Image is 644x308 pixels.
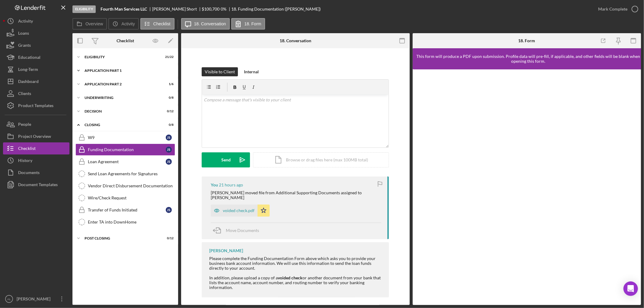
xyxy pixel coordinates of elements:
[88,220,175,224] div: Enter TA into DownHome
[88,147,166,152] div: Funding Documentation
[226,228,259,233] span: Move Documents
[75,192,175,204] a: Wire/Check Request
[244,67,259,76] div: Internal
[202,152,250,167] button: Send
[75,156,175,168] a: Loan AgreementJS
[85,123,159,127] div: Closing
[72,5,96,13] div: Eligibility
[623,281,638,296] div: Open Intercom Messenger
[166,147,172,153] div: J S
[166,135,172,141] div: J S
[88,195,175,200] div: Wire/Check Request
[163,82,174,86] div: 1 / 6
[7,297,11,301] text: AL
[598,3,627,15] div: Mark Complete
[211,190,381,200] div: [PERSON_NAME] moved file from Additional Supporting Documents assigned to [PERSON_NAME]
[211,205,270,217] button: voided check.pdf
[88,159,166,164] div: Loan Agreement
[219,183,243,187] time: 2025-10-07 22:20
[75,132,175,144] a: W9JS
[163,237,174,240] div: 0 / 12
[15,293,54,306] div: [PERSON_NAME]
[221,152,231,167] div: Send
[85,69,171,72] div: Application Part 1
[241,67,262,76] button: Internal
[209,256,383,290] div: Please complete the Funding Documentation Form above which asks you to provide your business bank...
[231,18,265,30] button: 18. Form
[85,237,159,240] div: Post Closing
[202,67,238,76] button: Visible to Client
[3,293,69,305] button: AL[PERSON_NAME]
[163,55,174,59] div: 21 / 22
[166,207,172,213] div: J S
[163,123,174,127] div: 0 / 8
[223,208,255,213] div: voided check.pdf
[163,110,174,113] div: 0 / 12
[153,21,171,26] label: Checklist
[88,208,166,212] div: Transfer of Funds Initiated
[211,183,218,187] div: You
[75,216,175,228] a: Enter TA into DownHome
[75,180,175,192] a: Vendor Direct Disbursement Documentation
[85,96,159,100] div: Underwriting
[221,7,226,11] div: 0 %
[117,38,134,43] div: Checklist
[85,55,159,59] div: Eligibility
[108,18,139,30] button: Activity
[194,21,226,26] label: 18. Conversation
[85,21,103,26] label: Overview
[419,75,636,299] iframe: Lenderfit form
[140,18,175,30] button: Checklist
[518,38,535,43] div: 18. Form
[88,135,166,140] div: W9
[85,110,159,113] div: Decision
[202,6,220,11] span: $100,700
[75,168,175,180] a: Send Loan Agreements for Signatures
[88,183,175,188] div: Vendor Direct Disbursement Documentation
[85,82,159,86] div: Application Part 2
[209,248,243,253] div: [PERSON_NAME]
[205,67,235,76] div: Visible to Client
[232,7,321,11] div: 18. Funding Documentation ([PERSON_NAME])
[101,7,147,11] b: Fourth Man Services LLC
[166,159,172,165] div: J S
[280,38,311,43] div: 18. Conversation
[163,96,174,100] div: 0 / 8
[75,144,175,156] a: Funding DocumentationJS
